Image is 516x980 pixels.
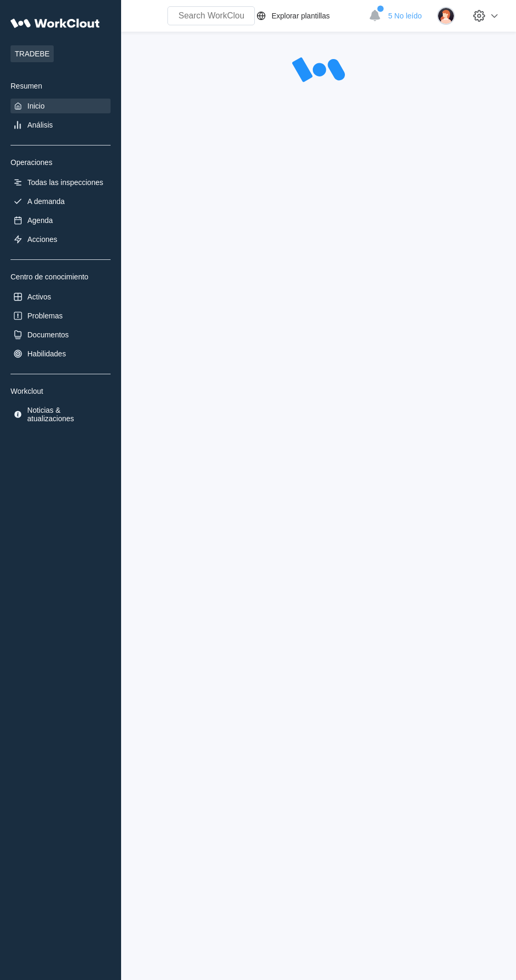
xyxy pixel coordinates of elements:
[27,312,63,320] div: Problemas
[11,194,111,209] a: A demanda
[27,406,108,423] div: Noticias & atualizaciones
[11,327,111,342] a: Documentos
[11,175,111,190] a: Todas las inspecciones
[11,273,111,281] div: Centro de conocimiento
[11,232,111,247] a: Acciones
[11,45,54,62] span: TRADEBE
[11,404,111,425] a: Noticias & atualizaciones
[167,6,255,25] input: Search WorkClout
[272,12,330,20] div: Explorar plantillas
[27,178,103,187] div: Todas las inspecciones
[27,216,53,225] div: Agenda
[27,102,45,110] div: Inicio
[27,197,65,206] div: A demanda
[11,158,111,167] div: Operaciones
[11,213,111,228] a: Agenda
[27,235,57,244] div: Acciones
[27,293,51,301] div: Activos
[11,82,111,90] div: Resumen
[27,121,53,129] div: Análisis
[388,12,422,20] span: 5 No leído
[437,7,455,25] img: user-2.png
[11,308,111,323] a: Problemas
[11,387,111,395] div: Workclout
[11,99,111,113] a: Inicio
[27,331,69,339] div: Documentos
[11,346,111,361] a: Habilidades
[27,350,66,358] div: Habilidades
[11,289,111,304] a: Activos
[11,118,111,132] a: Análisis
[255,9,364,22] a: Explorar plantillas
